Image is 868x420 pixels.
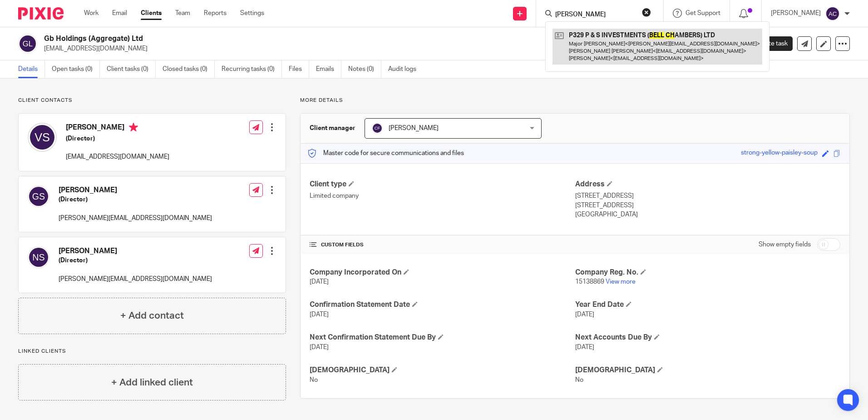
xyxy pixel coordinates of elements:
p: Limited company [310,191,575,200]
p: Linked clients [18,348,286,355]
span: No [575,377,583,383]
h4: Company Reg. No. [575,268,840,277]
button: Clear [642,8,651,17]
h4: Year End Date [575,300,840,310]
p: [PERSON_NAME][EMAIL_ADDRESS][DOMAIN_NAME] [59,214,212,223]
span: Get Support [686,10,720,16]
h2: Gb Holdings (Aggregate) Ltd [44,34,590,44]
img: svg%3E [825,6,840,21]
a: Audit logs [388,60,423,78]
label: Show empty fields [759,240,811,249]
h4: Next Confirmation Statement Due By [310,333,575,342]
p: [PERSON_NAME] [771,9,821,18]
img: svg%3E [28,185,49,207]
span: [DATE] [575,344,594,350]
h4: + Add contact [120,309,184,323]
span: [DATE] [310,279,329,285]
a: Open tasks (0) [52,60,100,78]
img: svg%3E [28,246,49,268]
h4: [DEMOGRAPHIC_DATA] [575,365,840,375]
img: svg%3E [372,123,383,134]
a: View more [606,279,636,285]
a: Settings [240,9,264,18]
a: Notes (0) [348,60,381,78]
a: Details [18,60,45,78]
img: svg%3E [28,123,57,152]
span: 15138869 [575,279,604,285]
img: svg%3E [18,34,37,53]
h4: Confirmation Statement Date [310,300,575,310]
a: Work [84,9,99,18]
p: [PERSON_NAME][EMAIL_ADDRESS][DOMAIN_NAME] [59,275,212,284]
p: [EMAIL_ADDRESS][DOMAIN_NAME] [44,44,726,53]
span: [DATE] [575,311,594,318]
p: [EMAIL_ADDRESS][DOMAIN_NAME] [66,152,169,161]
h4: [PERSON_NAME] [66,123,169,134]
h5: (Director) [66,134,169,143]
span: [PERSON_NAME] [389,125,439,131]
a: Reports [204,9,227,18]
a: Recurring tasks (0) [222,60,282,78]
div: strong-yellow-paisley-soup [741,148,818,159]
p: More details [300,97,850,104]
h4: Client type [310,180,575,189]
a: Email [112,9,127,18]
a: Closed tasks (0) [163,60,215,78]
a: Clients [141,9,162,18]
span: [DATE] [310,311,329,318]
img: Pixie [18,7,64,20]
span: No [310,377,318,383]
h4: + Add linked client [111,375,193,390]
p: Client contacts [18,97,286,104]
a: Team [175,9,190,18]
input: Search [554,11,636,19]
h4: [PERSON_NAME] [59,185,212,195]
a: Files [289,60,309,78]
h3: Client manager [310,124,355,133]
span: [DATE] [310,344,329,350]
h4: Address [575,180,840,189]
h4: CUSTOM FIELDS [310,241,575,249]
a: Emails [316,60,341,78]
a: Client tasks (0) [107,60,156,78]
i: Primary [129,123,138,132]
p: [STREET_ADDRESS] [575,201,840,210]
h5: (Director) [59,256,212,265]
h5: (Director) [59,195,212,204]
p: Master code for secure communications and files [307,149,464,158]
p: [STREET_ADDRESS] [575,191,840,200]
h4: [DEMOGRAPHIC_DATA] [310,365,575,375]
h4: [PERSON_NAME] [59,246,212,256]
h4: Company Incorporated On [310,268,575,277]
p: [GEOGRAPHIC_DATA] [575,210,840,219]
h4: Next Accounts Due By [575,333,840,342]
